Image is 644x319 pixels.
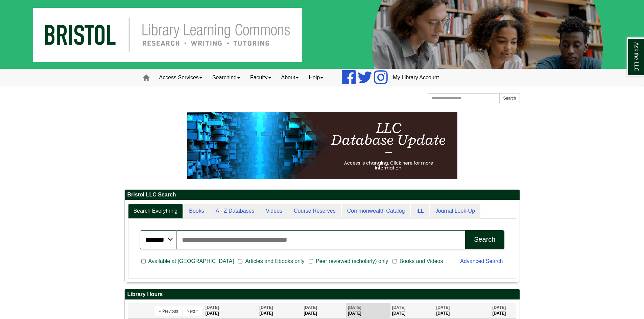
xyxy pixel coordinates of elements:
[207,69,245,86] a: Searching
[242,257,307,265] span: Articles and Ebooks only
[204,303,258,318] th: [DATE]
[259,305,273,310] span: [DATE]
[125,289,520,300] h2: Library Hours
[390,303,435,318] th: [DATE]
[492,305,506,310] span: [DATE]
[210,204,260,219] a: A - Z Databases
[346,303,390,318] th: [DATE]
[238,258,242,264] input: Articles and Ebooks only
[288,204,341,219] a: Course Reserves
[206,305,219,310] span: [DATE]
[313,257,391,265] span: Peer reviewed (scholarly) only
[388,69,444,86] a: My Library Account
[434,303,491,318] th: [DATE]
[184,204,209,219] a: Books
[187,112,457,179] img: HTML tutorial
[499,93,520,103] button: Search
[304,69,328,86] a: Help
[460,258,503,264] a: Advanced Search
[141,258,146,264] input: Available at [GEOGRAPHIC_DATA]
[260,204,288,219] a: Videos
[304,305,317,310] span: [DATE]
[258,303,302,318] th: [DATE]
[155,306,182,316] button: « Previous
[430,204,480,219] a: Journal Look-Up
[392,305,406,310] span: [DATE]
[183,306,202,316] button: Next »
[465,230,504,249] button: Search
[302,303,346,318] th: [DATE]
[128,204,183,219] a: Search Everything
[146,257,237,265] span: Available at [GEOGRAPHIC_DATA]
[245,69,276,86] a: Faculty
[474,236,495,243] div: Search
[411,204,429,219] a: ILL
[397,257,446,265] span: Books and Videos
[342,204,410,219] a: Commonwealth Catalog
[309,258,313,264] input: Peer reviewed (scholarly) only
[436,305,450,310] span: [DATE]
[276,69,304,86] a: About
[154,69,207,86] a: Access Services
[392,258,397,264] input: Books and Videos
[348,305,361,310] span: [DATE]
[491,303,516,318] th: [DATE]
[125,190,520,200] h2: Bristol LLC Search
